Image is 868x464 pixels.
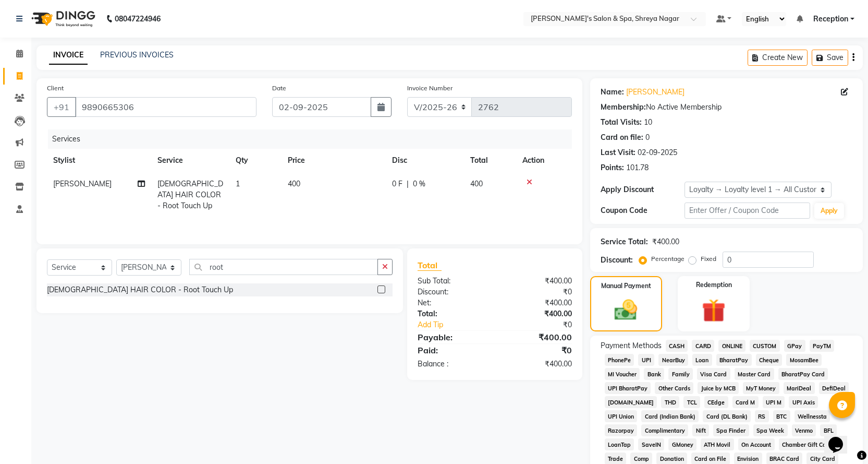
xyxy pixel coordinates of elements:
span: ATH Movil [701,438,734,450]
th: Disc [386,149,464,172]
span: CUSTOM [750,340,780,352]
span: BharatPay Card [778,368,828,380]
span: [PERSON_NAME] [53,179,112,188]
img: logo [27,4,98,33]
span: Card M [732,396,759,408]
button: Apply [814,203,844,219]
div: Payable: [410,331,495,343]
span: 400 [288,179,300,188]
span: UPI M [763,396,785,408]
input: Search by Name/Mobile/Email/Code [75,97,256,117]
span: Reception [813,14,848,25]
span: Spa Week [753,424,788,436]
span: THD [661,396,679,408]
div: Service Total: [601,236,648,247]
div: [DEMOGRAPHIC_DATA] HAIR COLOR - Root Touch Up [47,284,233,295]
th: Stylist [47,149,151,172]
div: 0 [645,132,650,143]
span: DefiDeal [819,382,849,394]
span: 1 [236,179,240,188]
div: 02-09-2025 [638,147,677,158]
span: UPI [638,354,654,366]
th: Price [282,149,386,172]
div: Discount: [410,287,495,298]
label: Invoice Number [407,84,453,93]
span: Master Card [735,368,774,380]
th: Action [516,149,572,172]
span: Loan [692,354,712,366]
span: GPay [784,340,805,352]
div: ₹0 [509,319,580,330]
span: MariDeal [784,382,815,394]
span: Visa Card [697,368,730,380]
label: Date [272,84,286,93]
span: NearBuy [658,354,688,366]
span: Chamber Gift Card [779,438,836,450]
div: Apply Discount [601,184,684,195]
span: CASH [666,340,688,352]
th: Service [151,149,229,172]
span: MI Voucher [605,368,640,380]
div: ₹400.00 [495,359,580,370]
span: Other Cards [655,382,693,394]
div: Last Visit: [601,147,635,158]
label: Manual Payment [601,281,651,291]
div: Membership: [601,102,646,113]
span: [DOMAIN_NAME] [605,396,657,408]
span: | [407,179,409,189]
span: Cheque [756,354,783,366]
div: Sub Total: [410,276,495,287]
button: Save [812,50,848,66]
iframe: chat widget [824,422,858,454]
div: Paid: [410,344,495,356]
div: Total: [410,308,495,319]
span: BharatPay [716,354,752,366]
span: PayTM [810,340,835,352]
span: Payment Methods [601,340,662,351]
th: Qty [229,149,282,172]
label: Percentage [651,254,684,264]
div: Name: [601,87,624,98]
button: +91 [47,97,76,117]
b: 08047224946 [115,4,161,33]
input: Search or Scan [189,259,378,275]
span: Bank [644,368,664,380]
span: 0 F [392,179,402,189]
span: SaveIN [638,438,664,450]
a: INVOICE [49,46,88,65]
div: ₹0 [495,344,580,356]
div: 10 [644,117,652,128]
span: 400 [470,179,483,188]
span: Wellnessta [794,410,830,422]
div: ₹400.00 [495,331,580,343]
label: Fixed [701,254,716,264]
span: UPI BharatPay [605,382,651,394]
span: TCL [683,396,700,408]
span: PhonePe [605,354,634,366]
a: [PERSON_NAME] [626,87,684,98]
div: 101.78 [626,162,649,173]
span: 0 % [413,179,425,189]
span: LoanTap [605,438,634,450]
span: UPI Union [605,410,638,422]
div: ₹0 [495,287,580,298]
div: ₹400.00 [495,298,580,308]
span: RS [755,410,769,422]
a: Add Tip [410,319,509,330]
span: MyT Money [743,382,779,394]
label: Client [47,84,64,93]
img: _cash.svg [607,297,644,323]
span: Nift [692,424,709,436]
div: Total Visits: [601,117,642,128]
span: Venmo [792,424,816,436]
div: ₹400.00 [652,236,679,247]
span: MosamBee [786,354,822,366]
span: ONLINE [718,340,745,352]
input: Enter Offer / Coupon Code [684,203,811,219]
button: Create New [748,50,808,66]
span: Complimentary [641,424,688,436]
div: Discount: [601,255,633,266]
span: BFL [820,424,837,436]
span: On Account [738,438,775,450]
div: ₹400.00 [495,308,580,319]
